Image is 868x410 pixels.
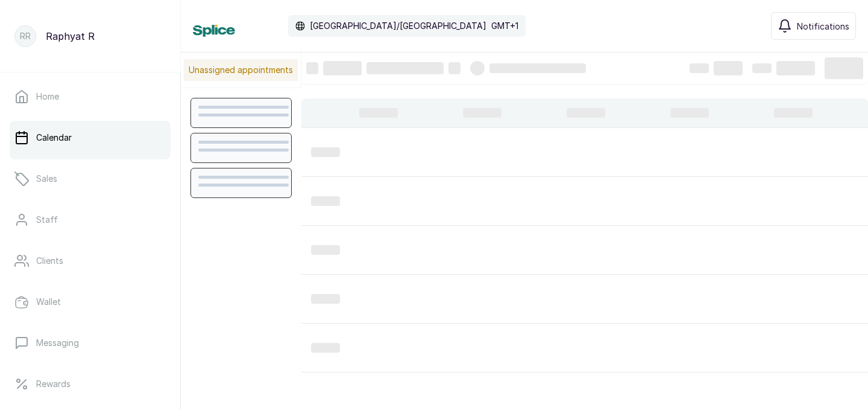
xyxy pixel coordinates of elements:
[36,378,71,390] p: Rewards
[10,244,171,278] a: Clients
[797,20,849,33] span: Notifications
[10,367,171,401] a: Rewards
[10,162,171,196] a: Sales
[491,20,518,32] p: GMT+1
[36,214,58,226] p: Staff
[46,29,95,43] p: Raphyat R
[36,255,63,267] p: Clients
[184,59,298,81] p: Unassigned appointments
[36,132,72,144] p: Calendar
[771,12,856,40] button: Notifications
[10,121,171,155] a: Calendar
[36,173,57,185] p: Sales
[36,296,61,308] p: Wallet
[36,337,79,349] p: Messaging
[310,20,486,32] p: [GEOGRAPHIC_DATA]/[GEOGRAPHIC_DATA]
[20,30,31,42] p: RR
[36,91,59,103] p: Home
[10,203,171,237] a: Staff
[10,326,171,360] a: Messaging
[10,285,171,319] a: Wallet
[10,80,171,114] a: Home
